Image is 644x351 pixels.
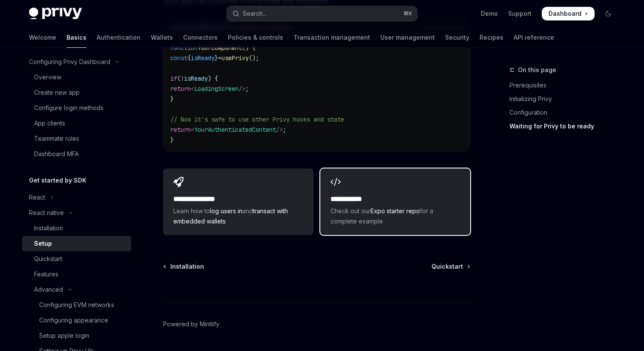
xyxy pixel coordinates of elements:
[22,54,131,70] button: Toggle Configuring Privy Dashboard section
[508,9,532,18] a: Support
[170,116,344,123] span: // Now it's safe to use other Privy hooks and state
[22,251,131,267] a: Quickstart
[187,54,191,62] span: {
[177,75,181,82] span: (
[22,297,131,313] a: Configuring EVM networks
[480,27,503,48] a: Recipes
[34,87,80,98] div: Create new app
[170,54,187,62] span: const
[371,207,420,215] a: Expo starter repo
[29,57,110,67] div: Configuring Privy Dashboard
[601,7,615,20] button: Toggle dark mode
[183,27,218,48] a: Connectors
[22,236,131,251] a: Setup
[22,100,131,116] a: Configure login methods
[34,269,58,279] div: Features
[22,116,131,131] a: App clients
[163,168,313,235] a: **** **** **** *Learn how tolog users inandtransact with embedded wallets
[276,126,283,133] span: />
[170,75,177,82] span: if
[39,300,114,310] div: Configuring EVM networks
[380,27,435,48] a: User management
[184,75,208,82] span: isReady
[514,27,554,48] a: API reference
[283,126,286,133] span: ;
[518,65,556,75] span: On this page
[29,208,64,218] div: React native
[164,262,204,271] a: Installation
[151,27,173,48] a: Wallets
[22,282,131,297] button: Toggle Advanced section
[173,206,303,226] span: Learn how to and
[331,206,460,226] span: Check out our for a complete example
[239,85,245,93] span: />
[22,328,131,343] a: Setup apple login
[34,238,52,249] div: Setup
[194,126,276,133] span: YourAuthenticatedContent
[170,85,191,93] span: return
[170,126,191,133] span: return
[181,75,184,82] span: !
[228,27,283,48] a: Policies & controls
[509,119,622,133] a: Waiting for Privy to be ready
[170,136,174,144] span: }
[163,320,219,328] a: Powered by Mintlify
[34,118,65,128] div: App clients
[249,54,259,62] span: ();
[29,8,82,20] img: dark logo
[22,190,131,205] button: Toggle React section
[198,44,242,52] span: YourComponent
[34,149,79,159] div: Dashboard MFA
[34,284,63,295] div: Advanced
[293,27,370,48] a: Transaction management
[431,262,463,271] span: Quickstart
[39,315,108,325] div: Configuring appearance
[22,267,131,282] a: Features
[34,103,103,113] div: Configure login methods
[542,7,595,20] a: Dashboard
[170,95,174,103] span: }
[242,44,256,52] span: () {
[22,85,131,100] a: Create new app
[22,131,131,146] a: Teammate roles
[34,133,79,144] div: Teammate roles
[320,168,470,235] a: **** **** **Check out ourExpo starter repofor a complete example
[22,146,131,162] a: Dashboard MFA
[191,85,194,93] span: <
[218,54,221,62] span: =
[22,313,131,328] a: Configuring appearance
[509,78,622,92] a: Prerequisites
[97,27,141,48] a: Authentication
[170,44,198,52] span: function
[549,9,581,18] span: Dashboard
[34,254,62,264] div: Quickstart
[243,9,267,19] div: Search...
[227,6,417,21] button: Open search
[34,72,61,82] div: Overview
[29,175,86,186] h5: Get started by SDK
[22,220,131,236] a: Installation
[39,331,89,341] div: Setup apple login
[215,54,218,62] span: }
[403,10,412,17] span: ⌘ K
[509,106,622,119] a: Configuration
[245,85,249,93] span: ;
[431,262,469,271] a: Quickstart
[22,205,131,220] button: Toggle React native section
[29,27,56,48] a: Welcome
[191,126,194,133] span: <
[221,54,249,62] span: usePrivy
[22,70,131,85] a: Overview
[191,54,215,62] span: isReady
[481,9,498,18] a: Demo
[29,192,45,203] div: React
[66,27,86,48] a: Basics
[208,75,218,82] span: ) {
[34,223,63,233] div: Installation
[170,262,204,271] span: Installation
[194,85,239,93] span: LoadingScreen
[509,92,622,106] a: Initializing Privy
[210,207,242,215] a: log users in
[445,27,469,48] a: Security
